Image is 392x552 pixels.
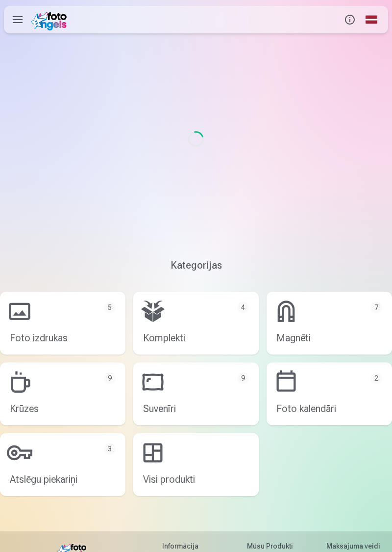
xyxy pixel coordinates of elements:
[104,302,116,313] div: 5
[361,6,382,33] a: Global
[339,6,361,33] button: Info
[370,302,382,313] div: 7
[133,362,259,425] a: Suvenīri9
[247,541,298,551] h5: Mūsu produkti
[133,433,259,496] a: Visi produkti
[237,302,249,313] div: 4
[104,372,116,384] div: 9
[237,372,249,384] div: 9
[162,541,219,551] h5: Informācija
[133,292,259,355] a: Komplekti4
[104,443,116,455] div: 3
[326,541,380,551] h5: Maksājuma veidi
[267,292,392,355] a: Magnēti7
[370,372,382,384] div: 2
[31,9,70,30] img: /fa1
[267,362,392,425] a: Foto kalendāri2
